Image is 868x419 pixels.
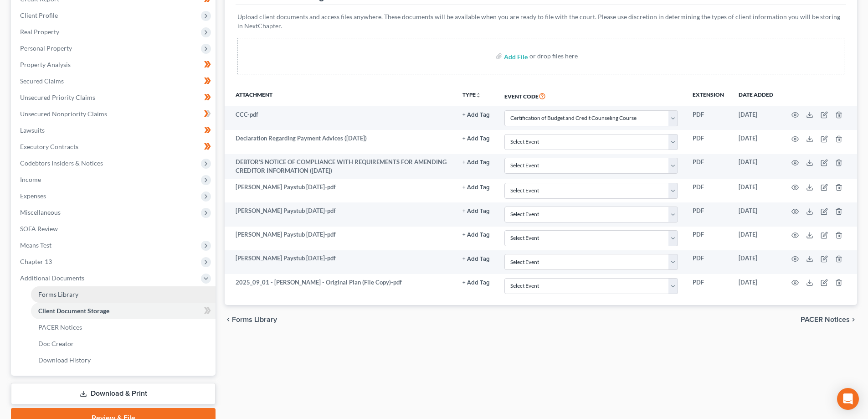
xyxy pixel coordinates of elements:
[462,256,490,262] button: + Add Tag
[20,126,45,134] span: Lawsuits
[462,278,490,287] a: + Add Tag
[13,139,216,155] a: Executory Contracts
[685,274,731,298] td: PDF
[31,352,216,368] a: Download History
[13,122,216,139] a: Lawsuits
[31,303,216,319] a: Client Document Storage
[225,227,455,250] td: [PERSON_NAME] Paystub [DATE]-pdf
[225,106,455,130] td: CCC-pdf
[225,179,455,202] td: [PERSON_NAME] Paystub [DATE]-pdf
[462,110,490,119] a: + Add Tag
[20,208,61,216] span: Miscellaneous
[20,192,46,200] span: Expenses
[731,250,781,274] td: [DATE]
[731,202,781,226] td: [DATE]
[731,106,781,130] td: [DATE]
[232,316,277,323] span: Forms Library
[731,227,781,250] td: [DATE]
[20,28,59,36] span: Real Property
[13,57,216,73] a: Property Analysis
[837,388,859,410] div: Open Intercom Messenger
[462,254,490,263] a: + Add Tag
[11,383,216,404] a: Download & Print
[462,208,490,214] button: + Add Tag
[462,112,490,118] button: + Add Tag
[529,52,578,61] div: or drop files here
[20,77,64,85] span: Secured Claims
[685,130,731,154] td: PDF
[20,274,84,282] span: Additional Documents
[685,85,731,106] th: Extension
[38,356,91,364] span: Download History
[731,154,781,179] td: [DATE]
[38,290,78,298] span: Forms Library
[225,154,455,179] td: DEBTOR’S NOTICE OF COMPLIANCE WITH REQUIREMENTS FOR AMENDING CREDITOR INFORMATION ([DATE])
[685,154,731,179] td: PDF
[685,202,731,226] td: PDF
[31,319,216,336] a: PACER Notices
[13,221,216,237] a: SOFA Review
[685,106,731,130] td: PDF
[462,232,490,238] button: + Add Tag
[13,73,216,89] a: Secured Claims
[20,110,107,118] span: Unsecured Nonpriority Claims
[225,85,455,106] th: Attachment
[20,61,71,68] span: Property Analysis
[462,183,490,191] a: + Add Tag
[497,85,685,106] th: Event Code
[20,143,78,150] span: Executory Contracts
[462,92,481,98] button: TYPEunfold_more
[850,316,857,323] i: chevron_right
[38,307,109,315] span: Client Document Storage
[462,136,490,142] button: + Add Tag
[225,250,455,274] td: [PERSON_NAME] Paystub [DATE]-pdf
[225,274,455,298] td: 2025_09_01 - [PERSON_NAME] - Original Plan (File Copy)-pdf
[31,286,216,303] a: Forms Library
[731,130,781,154] td: [DATE]
[731,179,781,202] td: [DATE]
[685,179,731,202] td: PDF
[685,227,731,250] td: PDF
[225,130,455,154] td: Declaration Regarding Payment Advices ([DATE])
[237,12,844,31] p: Upload client documents and access files anywhere. These documents will be available when you are...
[38,323,82,331] span: PACER Notices
[462,280,490,286] button: + Add Tag
[20,11,58,19] span: Client Profile
[20,159,103,167] span: Codebtors Insiders & Notices
[20,241,51,249] span: Means Test
[20,93,95,101] span: Unsecured Priority Claims
[31,336,216,352] a: Doc Creator
[225,202,455,226] td: [PERSON_NAME] Paystub [DATE]-pdf
[462,185,490,191] button: + Add Tag
[476,93,481,98] i: unfold_more
[462,134,490,143] a: + Add Tag
[462,230,490,239] a: + Add Tag
[13,89,216,106] a: Unsecured Priority Claims
[20,225,58,233] span: SOFA Review
[731,274,781,298] td: [DATE]
[225,316,232,323] i: chevron_left
[38,340,74,347] span: Doc Creator
[225,316,277,323] button: chevron_left Forms Library
[801,316,857,323] button: PACER Notices chevron_right
[731,85,781,106] th: Date added
[13,106,216,122] a: Unsecured Nonpriority Claims
[462,158,490,166] a: + Add Tag
[801,316,850,323] span: PACER Notices
[685,250,731,274] td: PDF
[20,44,72,52] span: Personal Property
[462,207,490,215] a: + Add Tag
[20,176,41,183] span: Income
[462,160,490,166] button: + Add Tag
[20,258,52,265] span: Chapter 13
